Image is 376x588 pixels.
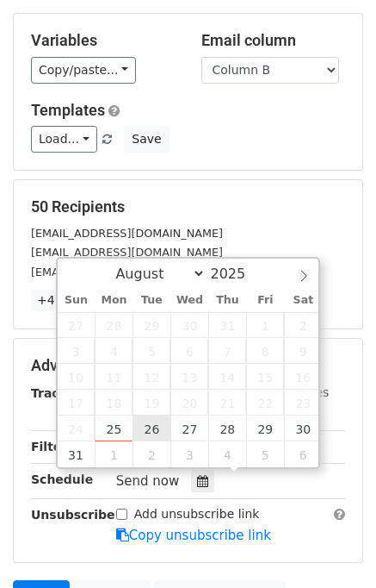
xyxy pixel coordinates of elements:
[284,295,322,306] span: Sat
[284,390,322,416] span: August 23, 2025
[58,312,96,338] span: July 27, 2025
[31,356,345,375] h5: Advanced
[133,312,170,338] span: July 29, 2025
[201,31,346,50] h5: Email column
[95,312,133,338] span: July 28, 2025
[208,441,246,467] span: September 4, 2025
[95,441,133,467] span: September 1, 2025
[208,295,246,306] span: Thu
[284,441,322,467] span: September 6, 2025
[208,390,246,416] span: August 21, 2025
[284,312,322,338] span: August 2, 2025
[133,338,170,364] span: August 5, 2025
[246,441,284,467] span: September 5, 2025
[95,338,133,364] span: August 4, 2025
[31,266,223,278] small: [EMAIL_ADDRESS][DOMAIN_NAME]
[170,338,208,364] span: August 6, 2025
[95,390,133,416] span: August 18, 2025
[95,364,133,390] span: August 11, 2025
[31,101,105,119] a: Templates
[31,31,176,50] h5: Variables
[170,390,208,416] span: August 20, 2025
[170,364,208,390] span: August 13, 2025
[284,364,322,390] span: August 16, 2025
[95,416,133,441] span: August 25, 2025
[290,505,376,588] iframe: Chat Widget
[58,390,96,416] span: August 17, 2025
[208,364,246,390] span: August 14, 2025
[31,57,136,84] a: Copy/paste...
[133,441,170,467] span: September 2, 2025
[31,440,75,454] strong: Filters
[284,416,322,441] span: August 30, 2025
[116,473,180,489] span: Send now
[246,416,284,441] span: August 29, 2025
[31,246,223,259] small: [EMAIL_ADDRESS][DOMAIN_NAME]
[170,416,208,441] span: August 27, 2025
[170,295,208,306] span: Wed
[31,472,93,486] strong: Schedule
[31,290,103,311] a: +47 more
[246,364,284,390] span: August 15, 2025
[58,364,96,390] span: August 10, 2025
[58,338,96,364] span: August 3, 2025
[208,338,246,364] span: August 7, 2025
[206,266,268,282] input: Year
[284,338,322,364] span: August 9, 2025
[133,416,170,441] span: August 26, 2025
[95,295,133,306] span: Mon
[246,295,284,306] span: Fri
[31,126,97,153] a: Load...
[31,508,115,522] strong: Unsubscribe
[246,390,284,416] span: August 22, 2025
[170,312,208,338] span: July 30, 2025
[133,364,170,390] span: August 12, 2025
[31,386,89,400] strong: Tracking
[134,505,260,523] label: Add unsubscribe link
[170,441,208,467] span: September 3, 2025
[58,416,96,441] span: August 24, 2025
[208,416,246,441] span: August 28, 2025
[58,441,96,467] span: August 31, 2025
[116,528,271,543] a: Copy unsubscribe link
[124,126,169,153] button: Save
[58,295,96,306] span: Sun
[208,312,246,338] span: July 31, 2025
[133,390,170,416] span: August 19, 2025
[31,227,223,240] small: [EMAIL_ADDRESS][DOMAIN_NAME]
[31,197,345,216] h5: 50 Recipients
[133,295,170,306] span: Tue
[246,312,284,338] span: August 1, 2025
[246,338,284,364] span: August 8, 2025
